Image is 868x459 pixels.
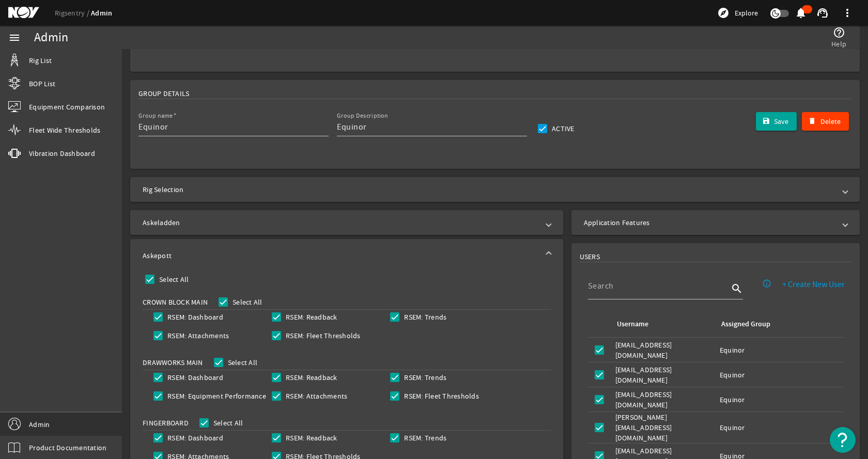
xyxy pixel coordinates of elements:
[713,5,762,21] button: Explore
[29,102,105,112] span: Equipment Comparison
[143,184,835,195] mat-panel-title: Rig Selection
[138,88,189,99] span: Group Details
[756,112,797,131] button: Save
[143,418,189,428] span: Fingerboard
[580,251,600,262] span: USERS
[731,282,743,295] i: search
[165,312,223,322] label: RSEM: Dashboard
[8,147,21,160] mat-icon: vibration
[143,250,538,261] mat-panel-title: Askepott
[165,433,223,443] label: RSEM: Dashboard
[802,112,849,131] button: Delete
[774,275,853,294] button: + Create New User
[29,442,106,453] span: Product Documentation
[720,370,839,380] div: Equinor
[831,39,846,49] span: Help
[830,427,856,453] button: Open Resource Center
[284,372,337,383] label: RSEM: Readback
[402,372,446,383] label: RSEM: Trends
[550,123,575,134] label: Active
[138,112,173,120] mat-label: Group name
[143,297,208,307] span: Crown Block Main
[735,8,758,18] span: Explore
[615,412,711,443] div: [PERSON_NAME][EMAIL_ADDRESS][DOMAIN_NAME]
[588,280,729,292] input: Search
[615,365,711,385] div: [EMAIL_ADDRESS][DOMAIN_NAME]
[720,422,839,433] div: Equinor
[130,239,563,272] mat-expansion-panel-header: Askepott
[402,433,446,443] label: RSEM: Trends
[571,210,860,235] mat-expansion-panel-header: Application Features
[284,391,347,401] label: RSEM: Attachments
[615,389,711,410] div: [EMAIL_ADDRESS][DOMAIN_NAME]
[720,394,839,405] div: Equinor
[762,279,771,288] mat-icon: info_outline
[230,297,262,307] label: Select All
[284,330,361,341] label: RSEM: Fleet Thresholds
[721,319,770,330] div: Assigned Group
[820,116,841,126] span: Delete
[816,7,829,19] mat-icon: support_agent
[284,433,337,443] label: RSEM: Readback
[717,7,730,19] mat-icon: explore
[8,31,21,44] mat-icon: menu
[833,26,845,39] mat-icon: help_outline
[165,391,266,401] label: RSEM: Equipment Performance
[226,357,258,368] label: Select All
[402,391,479,401] label: RSEM: Fleet Thresholds
[615,340,711,360] div: [EMAIL_ADDRESS][DOMAIN_NAME]
[130,177,860,202] mat-expansion-panel-header: Rig Selection
[211,418,243,428] label: Select All
[157,274,189,284] label: Select All
[337,112,388,120] mat-label: Group Description
[55,8,91,18] a: Rigsentry
[584,217,835,228] mat-panel-title: Application Features
[29,125,100,135] span: Fleet Wide Thresholds
[143,217,538,228] mat-panel-title: Askeladden
[29,419,50,430] span: Admin
[284,312,337,322] label: RSEM: Readback
[782,279,845,290] span: + Create New User
[34,33,68,43] div: Admin
[720,345,839,355] div: Equinor
[29,55,52,66] span: Rig List
[143,357,203,368] span: Drawworks Main
[130,210,563,235] mat-expansion-panel-header: Askeladden
[617,319,648,330] div: Username
[165,372,223,383] label: RSEM: Dashboard
[29,148,95,159] span: Vibration Dashboard
[615,319,707,330] div: Username
[91,8,112,18] a: Admin
[774,116,788,126] span: Save
[835,1,860,25] button: more_vert
[795,7,807,19] mat-icon: notifications
[402,312,446,322] label: RSEM: Trends
[29,78,55,89] span: BOP List
[165,330,229,341] label: RSEM: Attachments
